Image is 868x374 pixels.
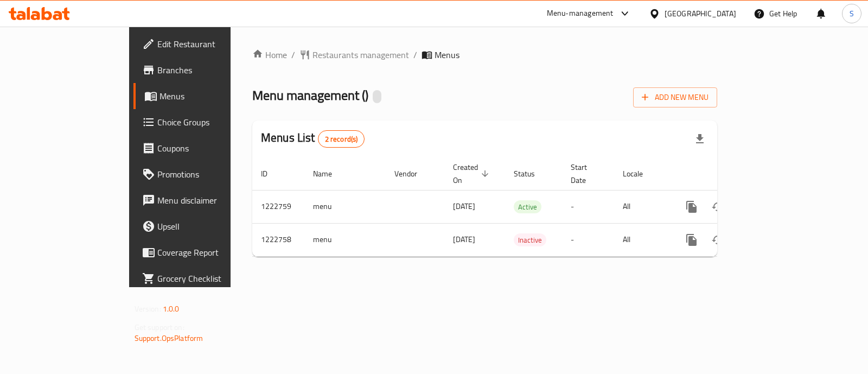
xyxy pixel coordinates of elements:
[304,223,386,256] td: menu
[133,83,274,109] a: Menus
[318,134,365,144] span: 2 record(s)
[705,194,731,220] button: Change Status
[157,194,265,207] span: Menu disclaimer
[133,161,274,187] a: Promotions
[623,167,657,180] span: Locale
[133,187,274,213] a: Menu disclaimer
[133,31,274,57] a: Edit Restaurant
[453,161,492,187] span: Created On
[133,239,274,265] a: Coverage Report
[679,194,705,220] button: more
[312,48,409,61] span: Restaurants management
[670,157,792,191] th: Actions
[453,199,475,213] span: [DATE]
[514,201,541,213] span: Active
[562,223,614,256] td: -
[291,48,295,61] li: /
[318,130,365,148] div: Total records count
[687,126,713,152] div: Export file
[679,227,705,253] button: more
[571,161,601,187] span: Start Date
[157,168,265,181] span: Promotions
[133,109,274,135] a: Choice Groups
[614,190,670,223] td: All
[514,234,546,246] span: Inactive
[633,87,717,107] button: Add New Menu
[435,48,459,61] span: Menus
[157,246,265,259] span: Coverage Report
[642,91,709,104] span: Add New Menu
[304,190,386,223] td: menu
[135,320,184,334] span: Get support on:
[299,48,409,61] a: Restaurants management
[850,8,854,20] span: S
[252,83,368,107] span: Menu management ( )
[135,302,161,316] span: Version:
[157,116,265,129] span: Choice Groups
[252,190,304,223] td: 1222759
[453,232,475,246] span: [DATE]
[514,233,546,246] div: Inactive
[547,7,614,20] div: Menu-management
[157,37,265,50] span: Edit Restaurant
[133,57,274,83] a: Branches
[313,167,346,180] span: Name
[562,190,614,223] td: -
[159,90,265,103] span: Menus
[252,48,717,61] nav: breadcrumb
[665,8,736,20] div: [GEOGRAPHIC_DATA]
[157,64,265,77] span: Branches
[135,331,203,345] a: Support.OpsPlatform
[133,135,274,161] a: Coupons
[157,272,265,285] span: Grocery Checklist
[514,167,549,180] span: Status
[413,48,417,61] li: /
[157,220,265,233] span: Upsell
[252,157,792,257] table: enhanced table
[252,223,304,256] td: 1222758
[261,167,282,180] span: ID
[614,223,670,256] td: All
[394,167,431,180] span: Vendor
[261,130,365,148] h2: Menus List
[157,142,265,155] span: Coupons
[133,213,274,239] a: Upsell
[133,265,274,291] a: Grocery Checklist
[163,302,180,316] span: 1.0.0
[705,227,731,253] button: Change Status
